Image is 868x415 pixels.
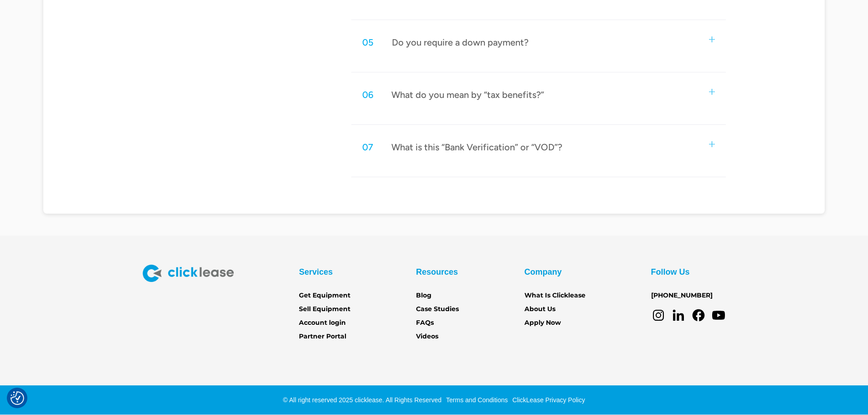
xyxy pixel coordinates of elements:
a: FAQs [416,318,434,328]
a: What Is Clicklease [524,291,586,301]
a: Videos [416,332,438,342]
a: Apply Now [524,318,561,328]
div: 05 [362,36,374,48]
div: Resources [416,265,458,279]
img: small plus [709,141,715,147]
div: What do you mean by “tax benefits?” [391,89,544,101]
a: Get Equipment [299,291,350,301]
div: Company [524,265,562,279]
a: Blog [416,291,431,301]
img: small plus [709,89,715,95]
a: Account login [299,318,346,328]
div: What is this “Bank Verification” or “VOD”? [391,141,562,153]
div: Services [299,265,333,279]
a: Sell Equipment [299,304,350,314]
img: Clicklease logo [143,265,234,282]
a: About Us [524,304,555,314]
div: Follow Us [651,265,690,279]
img: Revisit consent button [10,391,24,405]
div: 06 [362,89,373,101]
div: © All right reserved 2025 clicklease. All Rights Reserved [283,395,442,405]
a: Partner Portal [299,332,346,342]
a: ClickLease Privacy Policy [510,396,585,404]
img: small plus [709,36,715,42]
a: [PHONE_NUMBER] [651,291,713,301]
div: 07 [362,141,373,153]
button: Consent Preferences [10,391,24,405]
a: Case Studies [416,304,459,314]
div: Do you require a down payment? [392,36,529,48]
a: Terms and Conditions [444,396,508,404]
